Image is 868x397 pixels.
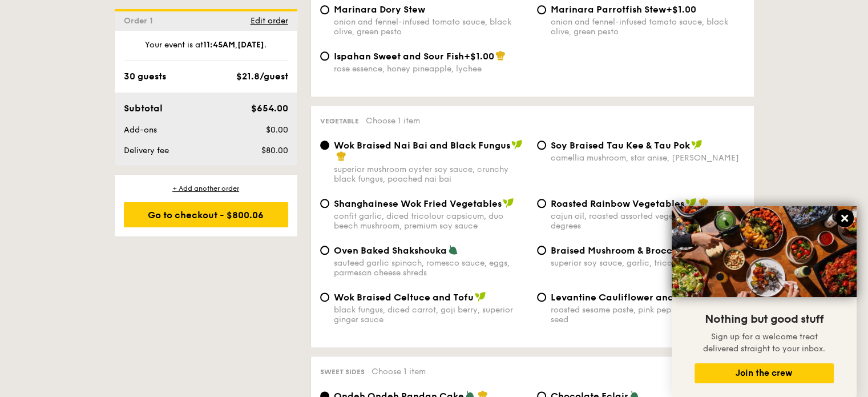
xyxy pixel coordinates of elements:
[320,5,329,14] input: Marinara Dory Stewonion and fennel-infused tomato sauce, black olive, green pesto
[237,40,264,50] strong: [DATE]
[537,292,546,302] input: Levantine Cauliflower and Hummusroasted sesame paste, pink peppercorn, fennel seed
[334,140,510,151] span: Wok Braised Nai Bai and Black Fungus
[265,125,288,135] span: $0.00
[236,70,288,83] div: $21.8/guest
[511,139,523,150] img: icon-vegan.f8ff3823.svg
[672,206,857,297] img: DSC07876-Edit02-Large.jpeg
[551,4,666,15] span: Marinara Parrotfish Stew
[372,367,426,376] span: Choose 1 item
[703,332,825,354] span: Sign up for a welcome treat delivered straight to your inbox.
[699,198,709,208] img: icon-chef-hat.a58ddaea.svg
[464,51,494,62] span: +$1.00
[551,211,745,231] div: cajun oil, roasted assorted vegetables at 250 degrees
[685,198,697,208] img: icon-vegan.f8ff3823.svg
[551,17,745,37] div: onion and fennel-infused tomato sauce, black olive, green pesto
[503,198,514,208] img: icon-vegan.f8ff3823.svg
[835,209,854,227] button: Close
[551,198,684,209] span: Roasted Rainbow Vegetables
[124,202,288,227] div: Go to checkout - $800.06
[334,258,528,278] div: sauteed garlic spinach, romesco sauce, eggs, parmesan cheese shreds
[448,244,458,255] img: icon-vegetarian.fe4039eb.svg
[537,141,546,150] input: ⁠Soy Braised Tau Kee & Tau Pokcamellia mushroom, star anise, [PERSON_NAME]
[320,51,329,61] input: Ispahan Sweet and Sour Fish+$1.00rose essence, honey pineapple, lychee
[475,291,486,302] img: icon-vegan.f8ff3823.svg
[124,39,288,61] div: Your event is at , .
[551,305,745,324] div: roasted sesame paste, pink peppercorn, fennel seed
[320,141,329,150] input: Wok Braised Nai Bai and Black Fungussuperior mushroom oyster soy sauce, crunchy black fungus, poa...
[334,17,528,37] div: onion and fennel-infused tomato sauce, black olive, green pesto
[336,151,346,161] img: icon-chef-hat.a58ddaea.svg
[124,16,158,26] span: Order 1
[334,292,474,303] span: Wok Braised Celtuce and Tofu
[551,140,690,151] span: ⁠Soy Braised Tau Kee & Tau Pok
[334,64,528,74] div: rose essence, honey pineapple, lychee
[334,198,502,209] span: Shanghainese Wok Fried Vegetables
[124,125,157,135] span: Add-ons
[124,70,166,83] div: 30 guests
[537,199,546,208] input: Roasted Rainbow Vegetablescajun oil, roasted assorted vegetables at 250 degrees
[551,245,684,256] span: Braised Mushroom & Broccoli
[320,117,359,125] span: Vegetable
[666,4,696,15] span: +$1.00
[203,40,235,50] strong: 11:45AM
[320,292,329,302] input: Wok Braised Celtuce and Tofublack fungus, diced carrot, goji berry, superior ginger sauce
[320,246,329,255] input: Oven Baked Shakshoukasauteed garlic spinach, romesco sauce, eggs, parmesan cheese shreds
[551,258,745,268] div: superior soy sauce, garlic, tricolour capsicum
[366,116,420,126] span: Choose 1 item
[334,4,425,15] span: Marinara Dory Stew
[320,199,329,208] input: Shanghainese Wok Fried Vegetablesconfit garlic, diced tricolour capsicum, duo beech mushroom, pre...
[124,103,163,114] span: Subtotal
[537,246,546,255] input: Braised Mushroom & Broccolisuperior soy sauce, garlic, tricolour capsicum
[695,363,834,383] button: Join the crew
[124,146,169,155] span: Delivery fee
[124,184,288,193] div: + Add another order
[334,165,528,184] div: superior mushroom oyster soy sauce, crunchy black fungus, poached nai bai
[691,139,703,150] img: icon-vegan.f8ff3823.svg
[261,146,288,155] span: $80.00
[251,103,288,114] span: $654.00
[705,312,823,326] span: Nothing but good stuff
[551,292,716,303] span: Levantine Cauliflower and Hummus
[320,368,365,376] span: Sweet sides
[495,50,506,61] img: icon-chef-hat.a58ddaea.svg
[551,153,745,163] div: camellia mushroom, star anise, [PERSON_NAME]
[334,211,528,231] div: confit garlic, diced tricolour capsicum, duo beech mushroom, premium soy sauce
[334,305,528,324] div: black fungus, diced carrot, goji berry, superior ginger sauce
[251,16,288,26] span: Edit order
[334,51,464,62] span: Ispahan Sweet and Sour Fish
[537,5,546,14] input: Marinara Parrotfish Stew+$1.00onion and fennel-infused tomato sauce, black olive, green pesto
[334,245,447,256] span: Oven Baked Shakshouka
